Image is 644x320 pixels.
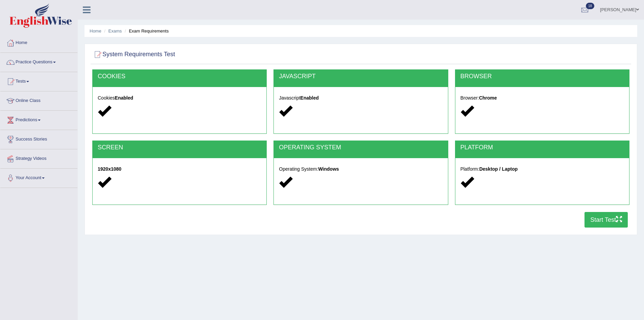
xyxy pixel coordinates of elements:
a: Practice Questions [0,53,77,70]
strong: Windows [318,166,339,172]
button: Start Test [585,212,628,228]
h5: Operating System: [279,167,443,172]
a: Online Class [0,91,77,108]
li: Exam Requirements [123,28,169,34]
h5: Cookies [98,95,261,101]
h5: Platform: [460,167,624,172]
h5: Javascript [279,95,443,101]
a: Strategy Videos [0,149,77,166]
h2: System Requirements Test [92,49,175,60]
a: Home [0,34,77,50]
h2: PLATFORM [460,144,624,151]
h2: COOKIES [98,73,261,80]
strong: 1920x1080 [98,166,121,172]
h5: Browser: [460,95,624,101]
span: 18 [586,3,594,9]
h2: OPERATING SYSTEM [279,144,443,151]
a: Home [90,28,101,34]
h2: JAVASCRIPT [279,73,443,80]
h2: BROWSER [460,73,624,80]
a: Success Stories [0,130,77,147]
h2: SCREEN [98,144,261,151]
a: Tests [0,72,77,89]
strong: Desktop / Laptop [479,166,518,172]
strong: Chrome [479,95,497,101]
a: Exams [109,28,122,34]
strong: Enabled [115,95,133,101]
strong: Enabled [300,95,318,101]
a: Your Account [0,169,77,186]
a: Predictions [0,111,77,128]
